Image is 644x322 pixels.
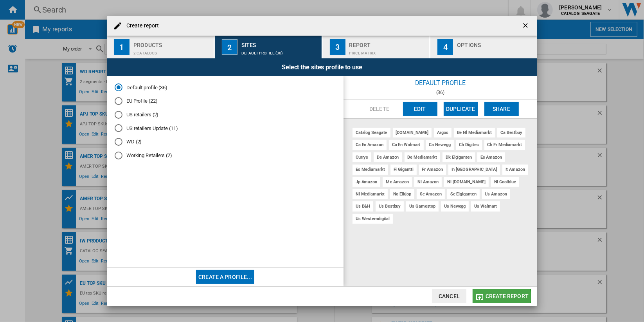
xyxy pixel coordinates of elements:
div: currys [353,152,371,162]
md-radio-button: Default profile (36) [115,84,336,91]
div: be nl mediamarkt [454,128,495,137]
div: ca bestbuy [497,128,525,137]
div: [DOMAIN_NAME] [393,128,432,137]
md-radio-button: US retailers (2) [115,111,336,118]
div: 1 [114,39,130,55]
div: us newegg [441,201,469,211]
div: mx amazon [383,177,412,187]
md-radio-button: Working Retailers (2) [115,152,336,159]
div: (36) [344,90,537,95]
button: Share [484,102,519,116]
div: nl coolblue [491,177,519,187]
div: no elkjop [390,189,414,199]
div: Default profile [344,76,537,90]
div: argos [434,128,452,137]
button: Delete [362,102,397,116]
div: 2 catalogs [133,47,210,55]
button: Create report [473,289,531,303]
div: ch digitec [456,140,482,150]
div: Sites [241,39,318,47]
div: Default profile (36) [241,47,318,55]
div: dk elgiganten [443,152,475,162]
div: fi gigantti [390,165,417,174]
button: 2 Sites Default profile (36) [215,36,322,58]
div: in [GEOGRAPHIC_DATA] [448,165,500,174]
div: us bestbuy [376,201,404,211]
div: us amazon [482,189,510,199]
div: ca en walmart [389,140,424,150]
div: Select the sites profile to use [107,58,537,76]
md-radio-button: WD (2) [115,138,336,146]
div: us b&h [353,201,373,211]
div: jp amazon [353,177,380,187]
div: es amazon [477,152,505,162]
button: 4 Options [430,36,537,58]
div: 4 [437,39,453,55]
div: catalog seagate [353,128,390,137]
div: Price Matrix [349,47,426,55]
div: Options [457,39,534,47]
div: Report [349,39,426,47]
div: ca en amazon [353,140,387,150]
button: getI18NText('BUTTONS.CLOSE_DIALOG') [518,18,534,34]
div: Products [133,39,210,47]
div: de mediamarkt [405,152,441,162]
md-radio-button: US retailers Update (11) [115,125,336,132]
div: 2 [222,39,237,55]
div: 3 [330,39,345,55]
md-radio-button: EU Profile (22) [115,98,336,105]
button: Duplicate [444,102,478,116]
div: it amazon [502,165,528,174]
div: us gamestop [406,201,439,211]
div: us walmart [471,201,500,211]
div: nl [DOMAIN_NAME] [444,177,488,187]
div: nl amazon [414,177,442,187]
button: 1 Products 2 catalogs [107,36,214,58]
button: Cancel [432,289,466,303]
button: 3 Report Price Matrix [323,36,430,58]
div: es mediamarkt [353,165,388,174]
div: ch fr mediamarkt [484,140,525,150]
button: Edit [403,102,437,116]
button: Create a profile... [196,270,254,284]
div: se elgiganten [447,189,480,199]
div: ca newegg [426,140,454,150]
div: nl mediamarkt [353,189,388,199]
div: se amazon [417,189,445,199]
h4: Create report [122,22,159,30]
div: fr amazon [419,165,446,174]
div: de amazon [374,152,402,162]
ng-md-icon: getI18NText('BUTTONS.CLOSE_DIALOG') [522,22,531,31]
span: Create report [486,293,529,299]
div: us westerndigital [353,214,393,224]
